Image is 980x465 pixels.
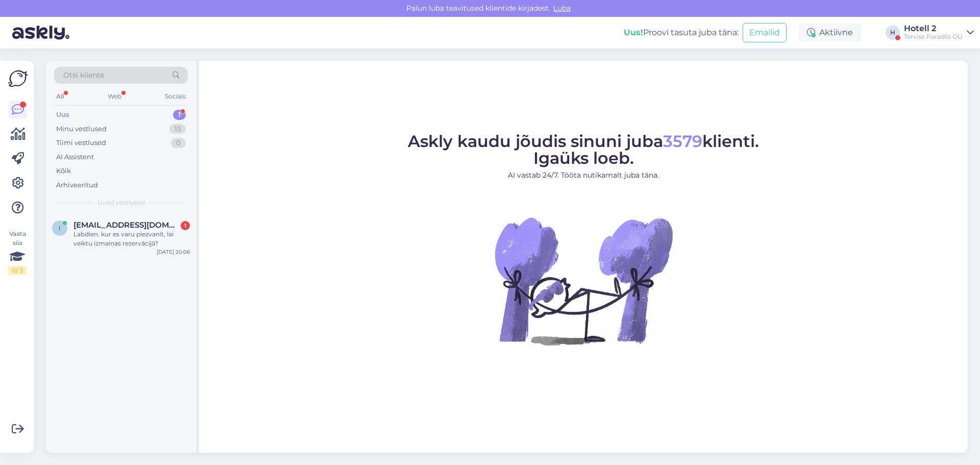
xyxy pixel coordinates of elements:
[8,229,27,275] div: Vaata siia
[56,152,94,162] div: AI Assistent
[59,224,61,232] span: i
[624,27,739,39] div: Proovi tasuta juba täna:
[56,110,69,120] div: Uus
[73,221,180,230] span: inese.maca@gmail.com
[904,25,974,41] a: Hotell 2Tervise Paradiis OÜ
[56,124,107,134] div: Minu vestlused
[56,166,71,176] div: Kõik
[169,124,186,134] div: 13
[8,69,28,88] img: Askly Logo
[56,180,98,190] div: Arhiveeritud
[73,230,190,248] div: Labdien. kur es varu piezvanīt, lai veiktu izmaiņas rezervācijā?
[157,248,190,256] div: [DATE] 20:06
[181,221,190,230] div: 1
[743,23,787,42] button: Emailid
[408,170,759,181] p: AI vastab 24/7. Tööta nutikamalt juba täna.
[663,131,702,151] span: 3579
[173,110,186,120] div: 1
[97,198,145,207] span: Uued vestlused
[8,266,27,275] div: 0 / 3
[904,33,963,41] div: Tervise Paradiis OÜ
[904,25,963,33] div: Hotell 2
[171,138,186,148] div: 0
[163,90,188,103] div: Socials
[799,23,861,42] div: Aktiivne
[63,70,104,81] span: Otsi kliente
[886,26,900,40] div: H
[106,90,124,103] div: Web
[408,131,759,168] span: Askly kaudu jõudis sinuni juba klienti. Igaüks loeb.
[550,4,574,13] span: Luba
[492,189,675,373] img: No Chat active
[624,28,643,37] b: Uus!
[54,90,66,103] div: All
[56,138,106,148] div: Tiimi vestlused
